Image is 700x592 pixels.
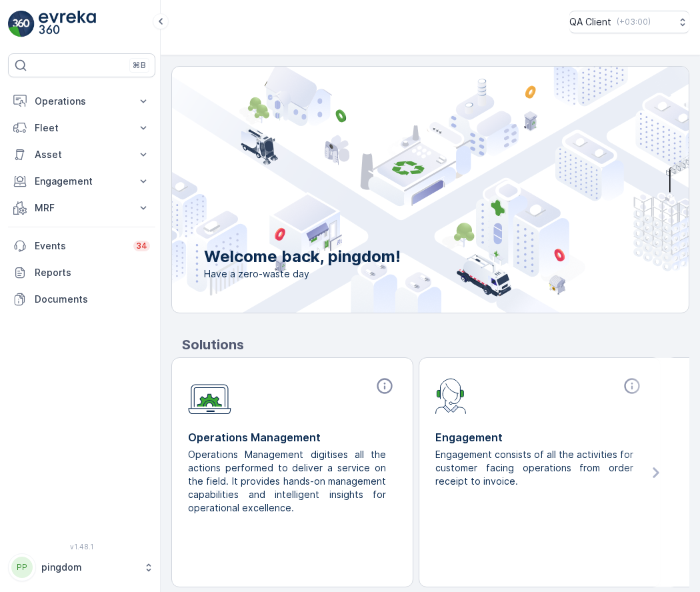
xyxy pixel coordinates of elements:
[188,377,231,415] img: module-icon
[136,241,147,251] p: 34
[35,175,129,188] p: Engagement
[188,429,397,445] p: Operations Management
[204,267,401,281] span: Have a zero-waste day
[569,11,689,33] button: QA Client(+03:00)
[8,168,155,195] button: Engagement
[35,201,129,215] p: MRF
[8,259,155,286] a: Reports
[8,11,35,37] img: logo
[8,88,155,115] button: Operations
[35,148,129,161] p: Asset
[435,377,467,414] img: module-icon
[435,448,633,488] p: Engagement consists of all the activities for customer facing operations from order receipt to in...
[617,17,651,27] p: ( +03:00 )
[133,60,146,71] p: ⌘B
[188,448,386,515] p: Operations Management digitises all the actions performed to deliver a service on the field. It p...
[35,239,125,253] p: Events
[435,429,644,445] p: Engagement
[204,246,401,267] p: Welcome back, pingdom!
[35,266,150,279] p: Reports
[8,141,155,168] button: Asset
[35,121,129,135] p: Fleet
[35,293,150,306] p: Documents
[8,195,155,221] button: MRF
[8,286,155,313] a: Documents
[11,557,33,578] div: PP
[8,553,155,581] button: PPpingdom
[8,543,155,551] span: v 1.48.1
[35,95,129,108] p: Operations
[8,233,155,259] a: Events34
[569,15,611,29] p: QA Client
[39,11,96,37] img: logo_light-DOdMpM7g.png
[8,115,155,141] button: Fleet
[41,561,137,574] p: pingdom
[112,67,689,313] img: city illustration
[182,335,689,355] p: Solutions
